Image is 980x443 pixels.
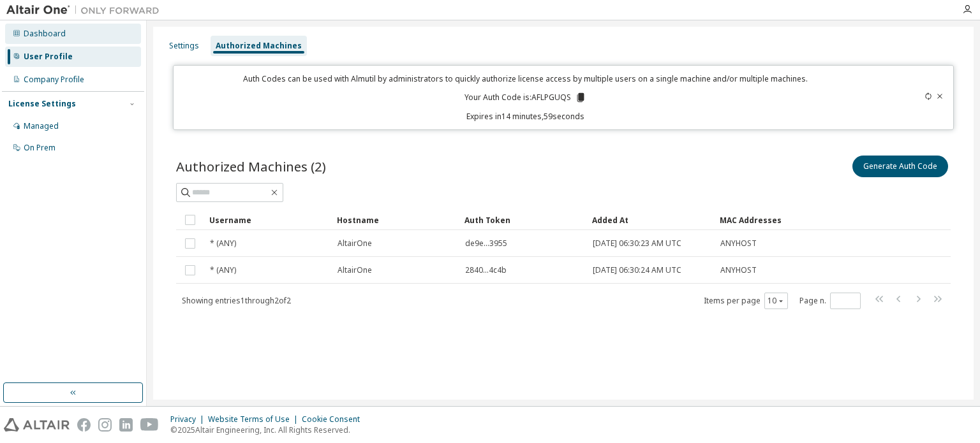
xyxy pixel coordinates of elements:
span: [DATE] 06:30:24 AM UTC [593,265,681,275]
div: Settings [169,41,199,51]
img: altair_logo.svg [4,418,70,432]
span: * (ANY) [210,238,236,249]
div: Cookie Consent [302,414,367,425]
span: de9e...3955 [465,238,507,249]
div: Added At [592,210,709,230]
span: 2840...4c4b [465,265,507,275]
img: facebook.svg [77,418,91,432]
div: Username [209,210,327,230]
span: Showing entries 1 through 2 of 2 [182,295,291,306]
div: Auth Token [464,210,582,230]
img: instagram.svg [98,418,112,432]
span: Authorized Machines (2) [176,157,326,175]
img: youtube.svg [140,418,159,432]
p: Auth Codes can be used with Almutil by administrators to quickly authorize license access by mult... [181,73,869,84]
span: AltairOne [338,265,372,275]
div: License Settings [8,99,76,109]
button: Generate Auth Code [852,156,948,177]
span: Items per page [704,293,788,309]
span: [DATE] 06:30:23 AM UTC [593,238,681,249]
img: Altair One [6,4,166,17]
span: AltairOne [338,238,372,249]
span: ANYHOST [720,265,757,275]
img: linkedin.svg [119,418,133,432]
span: * (ANY) [210,265,236,275]
span: Page n. [799,293,861,309]
div: User Profile [24,52,73,62]
div: On Prem [24,143,56,153]
p: Your Auth Code is: AFLPGUQS [464,92,586,103]
div: MAC Addresses [720,210,817,230]
div: Authorized Machines [216,41,302,51]
div: Company Profile [24,75,84,85]
p: Expires in 14 minutes, 59 seconds [181,111,869,122]
div: Managed [24,121,59,131]
div: Dashboard [24,29,66,39]
span: ANYHOST [720,238,757,249]
div: Privacy [170,414,208,425]
button: 10 [768,296,785,306]
div: Website Terms of Use [208,414,302,425]
div: Hostname [337,210,454,230]
p: © 2025 Altair Engineering, Inc. All Rights Reserved. [170,425,367,435]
